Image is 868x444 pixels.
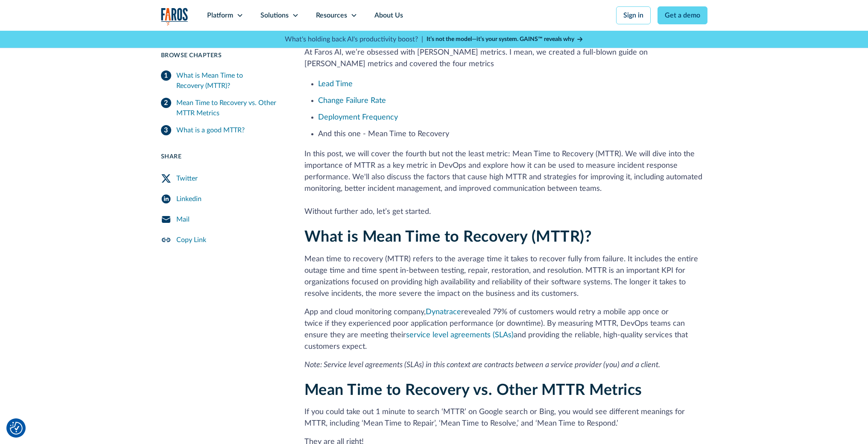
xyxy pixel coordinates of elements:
[426,308,461,316] a: Dynatrace
[304,47,707,70] p: At Faros AI, we’re obsessed with [PERSON_NAME] metrics. I mean, we created a full-blown guide on ...
[304,254,707,300] p: Mean time to recovery (MTTR) refers to the average time it takes to recover fully from failure. I...
[10,422,23,435] button: Cookie Settings
[318,114,398,121] a: Deployment Frequency
[176,125,245,135] div: What is a good MTTR?
[318,80,353,88] a: Lead Time
[304,406,707,429] p: If you could take out 1 minute to search ‘MTTR’ on Google search or Bing, you would see different...
[318,129,707,140] li: And this one - Mean Time to Recovery
[161,8,188,25] a: home
[161,67,284,94] a: What is Mean Time to Recovery (MTTR)?
[161,94,284,122] a: Mean Time to Recovery vs. Other MTTR Metrics
[207,10,233,20] div: Platform
[161,168,284,189] a: Twitter Share
[176,194,202,204] div: Linkedin
[161,152,284,161] div: Share
[427,36,574,42] strong: It’s not the model—it’s your system. GAINS™ reveals why
[176,70,284,91] div: What is Mean Time to Recovery (MTTR)?
[161,51,284,60] div: Browse Chapters
[161,189,284,209] a: LinkedIn Share
[176,214,190,225] div: Mail
[161,8,188,25] img: Logo of the analytics and reporting company Faros.
[304,307,707,353] p: App and cloud monitoring company, revealed 79% of customers would retry a mobile app once or twic...
[176,98,284,118] div: Mean Time to Recovery vs. Other MTTR Metrics
[316,10,347,20] div: Resources
[304,228,707,246] h2: What is Mean Time to Recovery (MTTR)?
[161,209,284,230] a: Mail Share
[318,97,386,105] a: Change Failure Rate
[616,6,651,24] a: Sign in
[427,35,584,44] a: It’s not the model—it’s your system. GAINS™ reveals why
[10,422,23,435] img: Revisit consent button
[285,34,423,44] p: What's holding back AI's productivity boost? |
[304,381,707,400] h2: Mean Time to Recovery vs. Other MTTR Metrics
[176,235,206,245] div: Copy Link
[304,361,660,369] em: Note: Service level agreements (SLAs) in this context are contracts between a service provider (y...
[161,230,284,250] a: Copy Link
[304,149,707,218] p: In this post, we will cover the fourth but not the least metric: Mean Time to Recovery (MTTR). We...
[406,331,514,339] a: service level agreements (SLAs)
[658,6,707,24] a: Get a demo
[260,10,289,20] div: Solutions
[176,173,198,184] div: Twitter
[161,122,284,139] a: What is a good MTTR?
